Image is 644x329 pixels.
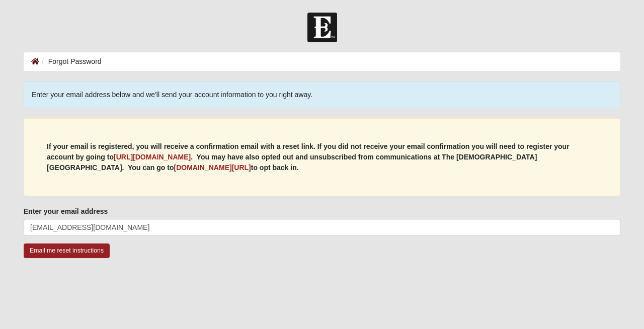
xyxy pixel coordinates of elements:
a: [URL][DOMAIN_NAME] [114,153,191,161]
input: Email me reset instructions [24,243,110,258]
div: Enter your email address below and we'll send your account information to you right away. [24,81,620,108]
li: Forgot Password [39,56,102,67]
p: If your email is registered, you will receive a confirmation email with a reset link. If you did ... [47,141,597,173]
label: Enter your email address [24,206,108,216]
img: Church of Eleven22 Logo [307,13,337,42]
a: [DOMAIN_NAME][URL] [174,163,251,172]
